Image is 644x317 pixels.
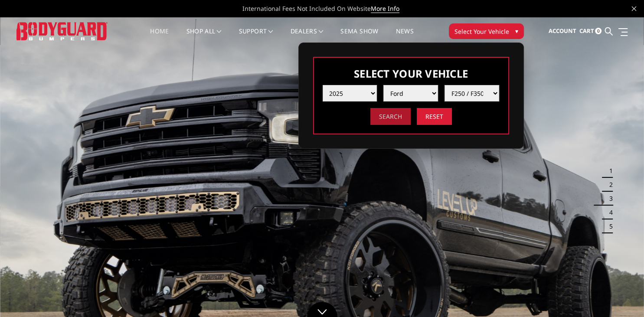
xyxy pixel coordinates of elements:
[291,28,324,45] a: Dealers
[417,108,452,125] input: Reset
[307,302,337,317] a: Click to Down
[370,108,411,125] input: Search
[604,206,613,219] button: 4 of 5
[604,164,613,178] button: 1 of 5
[449,23,524,39] button: Select Your Vehicle
[548,27,576,35] span: Account
[186,28,222,45] a: shop all
[548,20,576,43] a: Account
[579,20,602,43] a: Cart 0
[323,66,500,81] h3: Select Your Vehicle
[579,27,594,35] span: Cart
[371,4,399,13] a: More Info
[604,192,613,206] button: 3 of 5
[150,28,169,45] a: Home
[601,275,644,317] iframe: Chat Widget
[454,27,509,36] span: Select Your Vehicle
[340,28,378,45] a: SEMA Show
[604,178,613,192] button: 2 of 5
[396,28,413,45] a: News
[16,22,108,40] img: BODYGUARD BUMPERS
[595,28,602,34] span: 0
[515,26,518,36] span: ▾
[239,28,273,45] a: Support
[604,219,613,233] button: 5 of 5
